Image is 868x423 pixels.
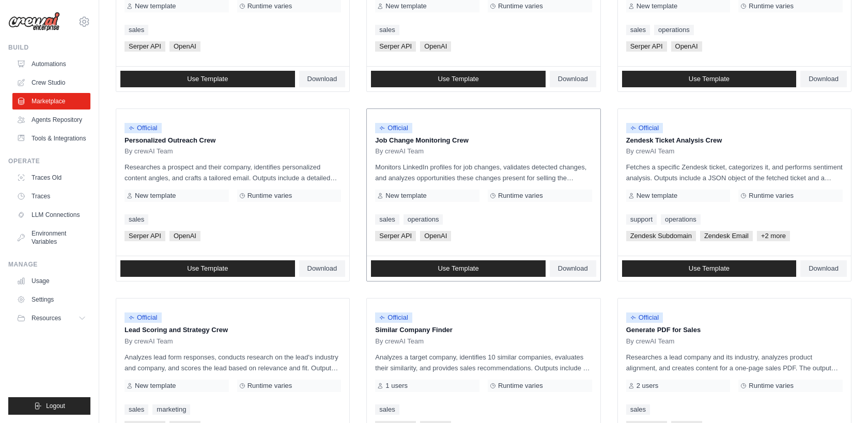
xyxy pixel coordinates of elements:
[661,214,701,225] a: operations
[689,75,730,83] span: Use Template
[749,192,794,200] span: Runtime varies
[12,112,90,128] a: Agents Repository
[375,41,416,52] span: Serper API
[385,2,426,10] span: New template
[626,123,663,133] span: Official
[375,214,399,225] a: sales
[125,325,341,335] p: Lead Scoring and Strategy Crew
[800,71,847,87] a: Download
[626,41,667,52] span: Serper API
[809,264,839,273] span: Download
[125,123,162,133] span: Official
[375,25,399,35] a: sales
[187,264,228,273] span: Use Template
[125,337,173,346] span: By crewAI Team
[120,71,295,87] a: Use Template
[125,162,341,183] p: Researches a prospect and their company, identifies personalized content angles, and crafts a tai...
[749,382,794,390] span: Runtime varies
[120,260,295,277] a: Use Template
[757,231,790,241] span: +2 more
[247,192,292,200] span: Runtime varies
[626,352,843,373] p: Researches a lead company and its industry, analyzes product alignment, and creates content for a...
[671,41,702,52] span: OpenAI
[622,71,797,87] a: Use Template
[12,130,90,147] a: Tools & Integrations
[626,404,650,415] a: sales
[135,382,176,390] span: New template
[438,75,478,83] span: Use Template
[654,25,694,35] a: operations
[12,188,90,205] a: Traces
[125,214,148,225] a: sales
[169,231,200,241] span: OpenAI
[371,260,546,277] a: Use Template
[404,214,443,225] a: operations
[626,135,843,146] p: Zendesk Ticket Analysis Crew
[125,352,341,373] p: Analyzes lead form responses, conducts research on the lead's industry and company, and scores th...
[626,214,657,225] a: support
[12,310,90,326] button: Resources
[385,192,426,200] span: New template
[125,404,148,415] a: sales
[375,231,416,241] span: Serper API
[135,192,176,200] span: New template
[8,157,90,165] div: Operate
[385,382,408,390] span: 1 users
[299,71,346,87] a: Download
[375,337,424,346] span: By crewAI Team
[626,162,843,183] p: Fetches a specific Zendesk ticket, categorizes it, and performs sentiment analysis. Outputs inclu...
[498,382,543,390] span: Runtime varies
[12,74,90,91] a: Crew Studio
[438,264,478,273] span: Use Template
[420,231,451,241] span: OpenAI
[375,162,592,183] p: Monitors LinkedIn profiles for job changes, validates detected changes, and analyzes opportunitie...
[809,75,839,83] span: Download
[626,312,663,323] span: Official
[299,260,346,277] a: Download
[8,260,90,269] div: Manage
[626,325,843,335] p: Generate PDF for Sales
[498,192,543,200] span: Runtime varies
[637,382,659,390] span: 2 users
[550,260,596,277] a: Download
[12,169,90,186] a: Traces Old
[375,147,424,155] span: By crewAI Team
[307,264,337,273] span: Download
[626,25,650,35] a: sales
[8,43,90,52] div: Build
[12,291,90,308] a: Settings
[12,273,90,289] a: Usage
[375,135,592,146] p: Job Change Monitoring Crew
[689,264,730,273] span: Use Template
[12,207,90,223] a: LLM Connections
[700,231,753,241] span: Zendesk Email
[125,41,165,52] span: Serper API
[375,352,592,373] p: Analyzes a target company, identifies 10 similar companies, evaluates their similarity, and provi...
[637,2,677,10] span: New template
[558,264,588,273] span: Download
[498,2,543,10] span: Runtime varies
[247,2,292,10] span: Runtime varies
[622,260,797,277] a: Use Template
[32,314,61,322] span: Resources
[626,231,696,241] span: Zendesk Subdomain
[307,75,337,83] span: Download
[125,312,162,323] span: Official
[375,123,412,133] span: Official
[550,71,596,87] a: Download
[12,93,90,109] a: Marketplace
[125,135,341,146] p: Personalized Outreach Crew
[135,2,176,10] span: New template
[12,225,90,250] a: Environment Variables
[125,231,165,241] span: Serper API
[371,71,546,87] a: Use Template
[375,325,592,335] p: Similar Company Finder
[247,382,292,390] span: Runtime varies
[169,41,200,52] span: OpenAI
[125,25,148,35] a: sales
[8,12,60,32] img: Logo
[626,337,675,346] span: By crewAI Team
[800,260,847,277] a: Download
[749,2,794,10] span: Runtime varies
[420,41,451,52] span: OpenAI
